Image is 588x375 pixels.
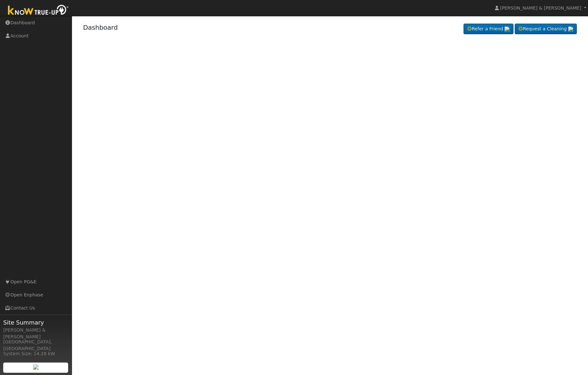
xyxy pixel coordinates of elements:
[568,27,573,32] img: retrieve
[3,350,68,357] div: System Size: 14.28 kW
[33,364,38,370] img: retrieve
[505,27,510,32] img: retrieve
[464,24,513,34] a: Refer a Friend
[3,327,68,340] div: [PERSON_NAME] & [PERSON_NAME]
[3,339,68,352] div: [GEOGRAPHIC_DATA], [GEOGRAPHIC_DATA]
[5,4,72,18] img: Know True-Up
[83,24,118,31] a: Dashboard
[515,24,577,34] a: Request a Cleaning
[3,318,68,327] span: Site Summary
[500,5,581,11] span: [PERSON_NAME] & [PERSON_NAME]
